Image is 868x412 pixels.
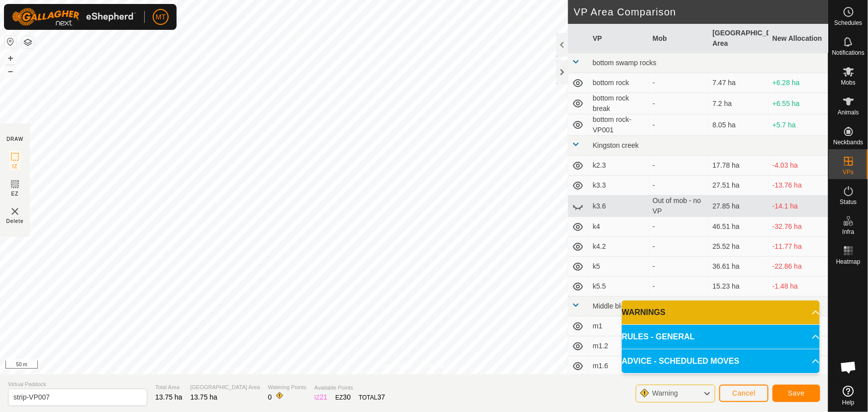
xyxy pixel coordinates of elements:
[155,383,183,392] span: Total Area
[708,156,768,176] td: 17.78 ha
[622,301,820,324] p-accordion-header: WARNINGS
[719,385,769,402] button: Cancel
[11,190,19,198] span: EZ
[343,393,351,401] span: 30
[653,281,704,292] div: -
[708,73,768,93] td: 7.47 ha
[378,393,386,401] span: 37
[772,385,820,402] button: Save
[268,393,272,401] span: 0
[653,196,704,216] div: Out of mob - no VP
[589,356,649,376] td: m1.6
[8,380,147,389] span: Virtual Paddock
[622,325,820,349] p-accordion-header: RULES - GENERAL
[788,389,805,397] span: Save
[191,393,218,401] span: 13.75 ha
[708,257,768,277] td: 36.61 ha
[653,78,704,88] div: -
[4,52,16,64] button: +
[156,12,166,22] span: MT
[622,307,666,318] span: WARNINGS
[834,20,862,26] span: Schedules
[593,59,657,67] span: bottom swamp rocks
[424,361,453,370] a: Contact Us
[708,196,768,217] td: 27.85 ha
[708,176,768,196] td: 27.51 ha
[769,196,828,217] td: -14.1 ha
[769,24,828,53] th: New Allocation
[708,217,768,237] td: 46.51 ha
[320,393,328,401] span: 21
[836,259,861,265] span: Heatmap
[593,141,639,149] span: Kingston creek
[769,93,828,114] td: +6.55 ha
[653,221,704,232] div: -
[6,135,23,143] div: DRAW
[589,336,649,356] td: m1.2
[841,80,856,86] span: Mobs
[589,73,649,93] td: bottom rock
[708,93,768,114] td: 7.2 ha
[708,277,768,297] td: 15.23 ha
[649,24,708,53] th: Mob
[589,24,649,53] th: VP
[708,24,768,53] th: [GEOGRAPHIC_DATA] Area
[769,114,828,136] td: +5.7 ha
[622,355,739,367] span: ADVICE - SCHEDULED MOVES
[653,160,704,171] div: -
[589,114,649,136] td: bottom rock-VP001
[840,199,857,205] span: Status
[842,400,855,406] span: Help
[593,302,632,310] span: Middle block
[589,316,649,336] td: m1
[653,99,704,109] div: -
[832,50,865,56] span: Notifications
[732,389,756,397] span: Cancel
[4,65,16,77] button: –
[589,257,649,277] td: k5
[622,349,820,373] p-accordion-header: ADVICE - SCHEDULED MOVES
[589,176,649,196] td: k3.3
[769,176,828,196] td: -13.76 ha
[833,139,863,145] span: Neckbands
[574,6,829,18] h2: VP Area Comparison
[12,8,136,26] img: Gallagher Logo
[589,237,649,257] td: k4.2
[769,237,828,257] td: -11.77 ha
[4,36,16,48] button: Reset Map
[769,73,828,93] td: +6.28 ha
[769,257,828,277] td: -22.86 ha
[375,361,412,370] a: Privacy Policy
[708,114,768,136] td: 8.05 ha
[589,196,649,217] td: k3.6
[769,277,828,297] td: -1.48 ha
[335,392,351,403] div: EZ
[652,389,678,397] span: Warning
[314,384,385,392] span: Available Points
[314,392,327,403] div: IZ
[589,156,649,176] td: k2.3
[22,36,34,48] button: Map Layers
[769,217,828,237] td: -32.76 ha
[155,393,183,401] span: 13.75 ha
[9,206,21,217] img: VP
[829,382,868,410] a: Help
[653,180,704,191] div: -
[834,352,864,382] div: Open chat
[589,217,649,237] td: k4
[191,383,260,392] span: [GEOGRAPHIC_DATA] Area
[268,383,306,392] span: Watering Points
[708,237,768,257] td: 25.52 ha
[589,93,649,114] td: bottom rock break
[6,217,24,225] span: Delete
[842,229,854,235] span: Infra
[653,261,704,272] div: -
[12,163,18,170] span: IZ
[769,156,828,176] td: -4.03 ha
[838,109,859,115] span: Animals
[589,277,649,297] td: k5.5
[653,241,704,252] div: -
[653,120,704,130] div: -
[359,392,385,403] div: TOTAL
[843,169,854,175] span: VPs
